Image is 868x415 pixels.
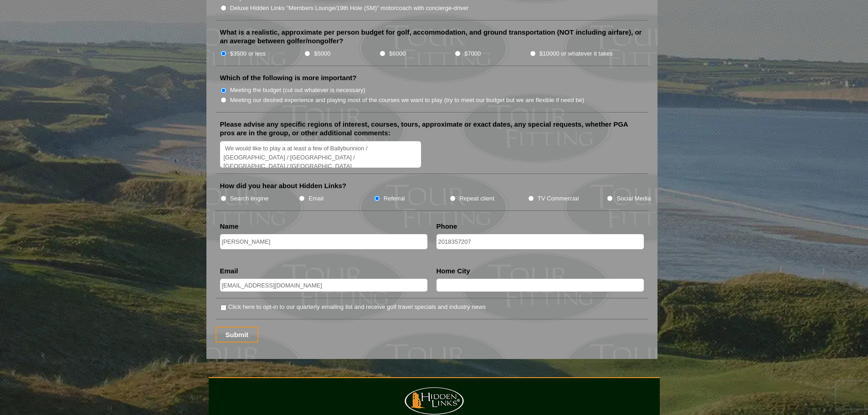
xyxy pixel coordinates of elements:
[616,194,651,203] label: Social Media
[538,194,579,203] label: TV Commercial
[230,96,585,105] label: Meeting our desired experience and playing most of the courses we want to play (try to meet our b...
[220,266,238,276] label: Email
[216,327,259,343] input: Submit
[389,49,406,58] label: $6000
[230,194,269,203] label: Search engine
[437,222,457,231] label: Phone
[220,181,347,190] label: How did you hear about Hidden Links?
[220,73,357,82] label: Which of the following is more important?
[314,49,330,58] label: $5000
[437,266,470,276] label: Home City
[230,86,365,95] label: Meeting the budget (cut out whatever is necessary)
[228,302,486,312] label: Click here to opt-in to our quarterly emailing list and receive golf travel specials and industry...
[220,28,644,46] label: What is a realistic, approximate per person budget for golf, accommodation, and ground transporta...
[308,194,324,203] label: Email
[384,194,405,203] label: Referral
[220,120,644,138] label: Please advise any specific regions of interest, courses, tours, approximate or exact dates, any s...
[230,4,469,13] label: Deluxe Hidden Links "Members Lounge/19th Hole (SM)" motorcoach with concierge-driver
[220,222,239,231] label: Name
[464,49,481,58] label: $7000
[230,49,266,58] label: $3500 or less
[459,194,494,203] label: Repeat client
[539,49,613,58] label: $10000 or whatever it takes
